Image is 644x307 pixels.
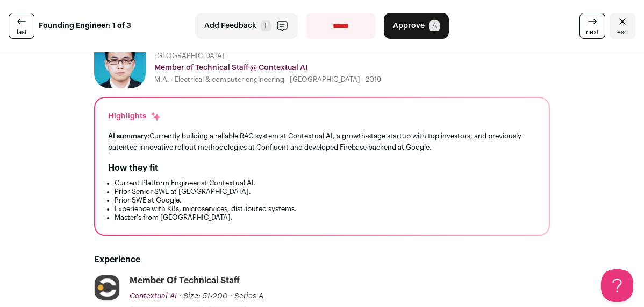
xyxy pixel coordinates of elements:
[579,13,605,39] a: next
[610,13,635,39] a: Close
[39,20,131,31] strong: Founding Engineer: 1 of 3
[115,205,536,213] li: Experience with K8s, microservices, distributed systems.
[115,213,536,222] li: Master's from [GEOGRAPHIC_DATA].
[108,162,158,175] h2: How they fit
[261,20,271,31] span: F
[234,292,263,300] span: Series A
[108,130,536,153] div: Currently building a reliable RAG system at Contextual AI, a growth-stage startup with top invest...
[601,269,633,302] iframe: Help Scout Beacon - Open
[17,28,27,37] span: last
[195,13,298,39] button: Add Feedback F
[130,275,240,287] div: Member of Technical Staff
[586,28,599,37] span: next
[108,132,149,139] span: AI summary:
[9,13,34,39] a: last
[429,20,440,31] span: A
[393,20,425,31] span: Approve
[617,28,628,37] span: esc
[115,196,536,205] li: Prior SWE at Google.
[384,13,449,39] button: Approve A
[204,20,256,31] span: Add Feedback
[95,275,119,300] img: 925f80d0bb66e9da348740fb06a8d547764e7905813e230d1e456a6ace23fa09.jpg
[108,111,161,122] div: Highlights
[94,37,146,88] img: a450db0be7461d2784528785f6d477030fece55f949c8c7bf898b24708a4f755
[230,291,232,302] span: ·
[94,253,550,266] h2: Experience
[115,187,536,196] li: Prior Senior SWE at [GEOGRAPHIC_DATA].
[179,292,228,300] span: · Size: 51-200
[154,75,550,84] div: M.A. - Electrical & computer engineering - [GEOGRAPHIC_DATA] - 2019
[154,62,550,73] div: Member of Technical Staff @ Contextual AI
[130,292,177,300] span: Contextual AI
[115,179,536,187] li: Current Platform Engineer at Contextual AI.
[154,52,225,60] span: [GEOGRAPHIC_DATA]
